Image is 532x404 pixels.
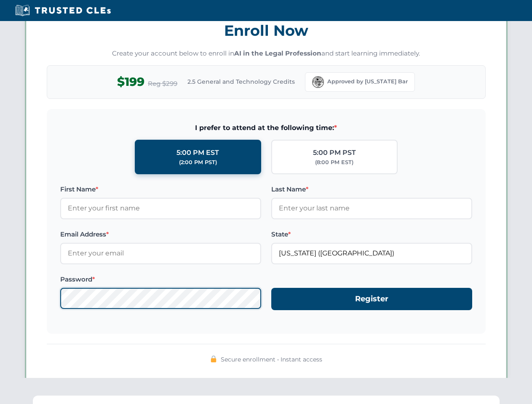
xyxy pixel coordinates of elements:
[47,17,486,44] h3: Enroll Now
[47,49,486,58] p: Create your account below to enroll in and start learning immediately.
[148,79,177,89] span: Reg $299
[221,355,322,364] span: Secure enrollment • Instant access
[176,147,219,158] div: 5:00 PM EST
[179,158,217,167] div: (2:00 PM PST)
[271,229,472,239] label: State
[117,72,144,91] span: $199
[60,243,261,264] input: Enter your email
[60,274,261,284] label: Password
[271,243,472,264] input: Florida (FL)
[60,198,261,219] input: Enter your first name
[210,356,217,362] img: 🔒
[312,76,324,88] img: Florida Bar
[315,158,353,167] div: (8:00 PM EST)
[313,147,356,158] div: 5:00 PM PST
[60,122,472,133] span: I prefer to attend at the following time:
[327,77,408,86] span: Approved by [US_STATE] Bar
[234,49,321,57] strong: AI in the Legal Profession
[271,288,472,310] button: Register
[60,184,261,194] label: First Name
[60,229,261,239] label: Email Address
[13,4,113,17] img: Trusted CLEs
[271,198,472,219] input: Enter your last name
[271,184,472,194] label: Last Name
[187,77,295,86] span: 2.5 General and Technology Credits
